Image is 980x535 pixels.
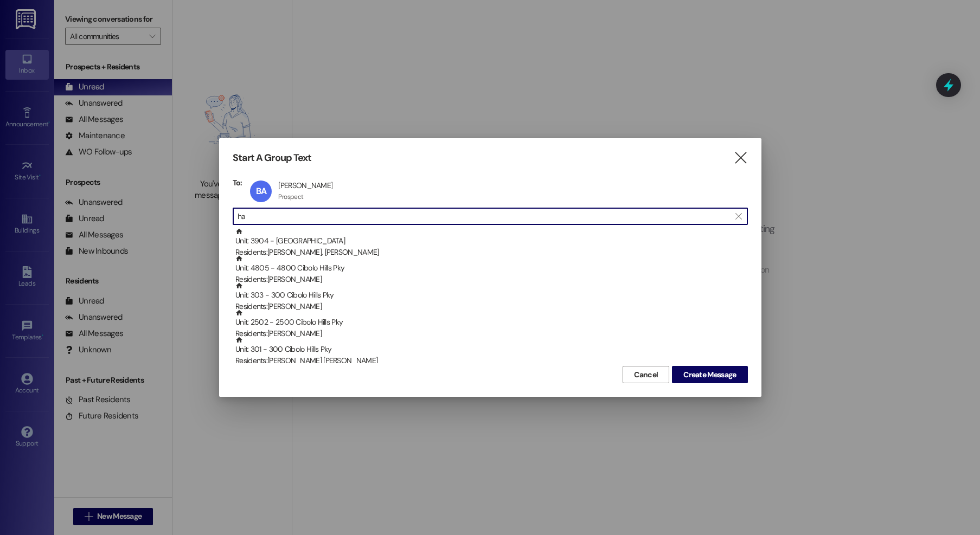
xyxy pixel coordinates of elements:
div: Unit: 303 - 300 Cibolo Hills PkyResidents:[PERSON_NAME] [233,282,748,309]
button: Clear text [730,208,747,224]
div: Residents: [PERSON_NAME] [PERSON_NAME] [235,355,748,366]
i:  [733,152,748,164]
div: Prospect [278,192,303,201]
div: Unit: 303 - 300 Cibolo Hills Pky [235,282,748,313]
div: Unit: 2502 - 2500 Cibolo Hills Pky [235,309,748,340]
div: Residents: [PERSON_NAME] [235,328,748,339]
div: Unit: 4805 - 4800 Cibolo Hills PkyResidents:[PERSON_NAME] [233,255,748,282]
button: Create Message [672,366,747,383]
div: Residents: [PERSON_NAME], [PERSON_NAME] [235,247,748,258]
div: [PERSON_NAME] [278,181,332,190]
button: Cancel [623,366,669,383]
div: Residents: [PERSON_NAME] [235,301,748,312]
div: Unit: 301 - 300 Cibolo Hills Pky [235,336,748,367]
div: Unit: 3904 - [GEOGRAPHIC_DATA]Residents:[PERSON_NAME], [PERSON_NAME] [233,228,748,255]
div: Residents: [PERSON_NAME] [235,274,748,285]
div: Unit: 301 - 300 Cibolo Hills PkyResidents:[PERSON_NAME] [PERSON_NAME] [233,336,748,363]
input: Search for any contact or apartment [238,209,730,224]
h3: Start A Group Text [233,152,312,164]
h3: To: [233,178,242,188]
i:  [735,212,741,221]
div: Unit: 3904 - [GEOGRAPHIC_DATA] [235,228,748,259]
div: Unit: 4805 - 4800 Cibolo Hills Pky [235,255,748,286]
span: Cancel [634,369,658,381]
span: Create Message [683,369,736,381]
span: BA [256,185,266,197]
div: Unit: 2502 - 2500 Cibolo Hills PkyResidents:[PERSON_NAME] [233,309,748,336]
